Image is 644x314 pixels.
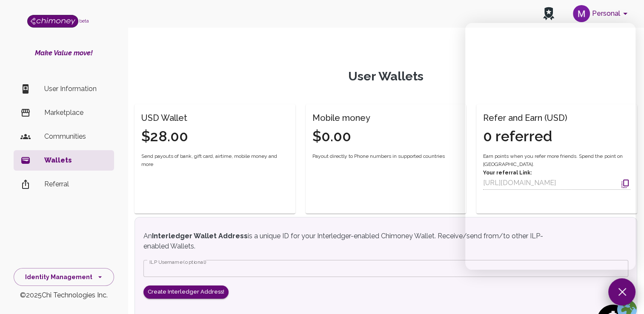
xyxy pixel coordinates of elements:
h4: $0.00 [312,128,370,146]
span: Payout directly to Phone numbers in supported countries [312,152,445,161]
p: An is a unique ID for your Interledger-enabled Chimoney Wallet. Receive/send from/to other ILP-en... [143,231,547,251]
button: account of current user [570,3,634,25]
button: Create Interledger Address! [143,285,229,299]
strong: Interledger Wallet Address [152,232,248,240]
p: Marketplace [44,108,107,118]
span: Send payouts of bank, gift card, airtime, mobile money and more [141,152,289,169]
h4: $28.00 [141,128,188,146]
p: Referral [44,179,107,189]
img: avatar [573,5,590,22]
img: Logo [27,15,78,28]
span: beta [79,18,89,23]
h6: USD Wallet [141,111,188,125]
h6: Mobile money [312,111,370,125]
p: User Wallets [135,69,637,84]
p: Wallets [44,155,107,166]
button: Identity Management [14,268,114,286]
p: Communities [44,131,107,142]
label: ILP Username (optional) [149,258,206,265]
p: User Information [44,84,107,94]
